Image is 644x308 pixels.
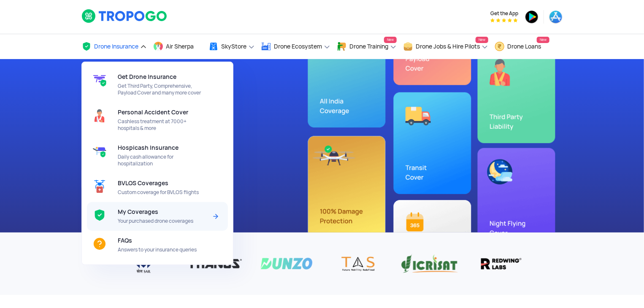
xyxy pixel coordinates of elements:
span: Answers to your insurance queries [118,246,207,253]
span: New [384,37,397,43]
img: TAS [329,254,388,274]
a: Air Sherpa [153,34,202,59]
span: FAQs [118,237,132,244]
span: Drone Insurance [94,43,138,50]
span: Drone Jobs & Hire Pilots [416,43,480,50]
span: Cashless treatment at 7000+ hospitals & more [118,118,207,132]
img: ic_mycoverage.svg [93,208,106,222]
img: Vicrisat [400,254,460,274]
a: Drone LoansNew [495,34,549,59]
img: get-drone-insurance.svg [93,73,106,87]
img: logoHeader.svg [81,9,168,23]
span: New [537,37,549,43]
a: Drone Insurance [81,34,147,59]
a: Drone Jobs & Hire PilotsNew [403,34,488,59]
span: SkyStore [221,43,246,50]
img: Dunzo [257,254,316,274]
img: ic_appstore.png [549,10,563,24]
span: Drone Loans [507,43,541,50]
span: Get Drone Insurance [118,73,176,80]
span: My Coverages [118,208,158,215]
a: Drone TrainingNew [337,34,397,59]
img: Redwing labs [472,254,531,274]
span: Hospicash Insurance [118,144,179,151]
img: ic_pacover_header.svg [93,109,106,122]
a: SkyStore [208,34,255,59]
img: Arrow [211,211,221,222]
span: Air Sherpa [166,43,194,50]
span: Your purchased drone coverages [118,218,207,224]
a: BVLOS CoveragesCustom coverage for BVLOS flights [87,173,228,202]
img: ic_playstore.png [525,10,538,24]
a: Get Drone InsuranceGet Third Party, Comprehensive, Payload Cover and many more cover [87,67,228,103]
span: Daily cash allowance for hospitalization [118,154,207,167]
span: Drone Training [349,43,388,50]
span: Drone Ecosystem [274,43,322,50]
a: Personal Accident CoverCashless treatment at 7000+ hospitals & more [87,103,228,138]
img: ic_hospicash.svg [93,144,106,158]
a: Hospicash InsuranceDaily cash allowance for hospitalization [87,138,228,173]
a: Drone Ecosystem [261,34,330,59]
span: New [476,37,488,43]
span: Get the App [490,10,518,17]
img: App Raking [490,18,518,22]
img: ic_BVLOS%20Coverages.svg [93,180,106,193]
span: BVLOS Coverages [118,180,168,186]
span: Custom coverage for BVLOS flights [118,189,207,196]
img: ic_FAQs.svg [93,237,106,251]
span: Personal Accident Cover [118,109,188,116]
span: Get Third Party, Comprehensive, Payload Cover and many more cover [118,83,207,96]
